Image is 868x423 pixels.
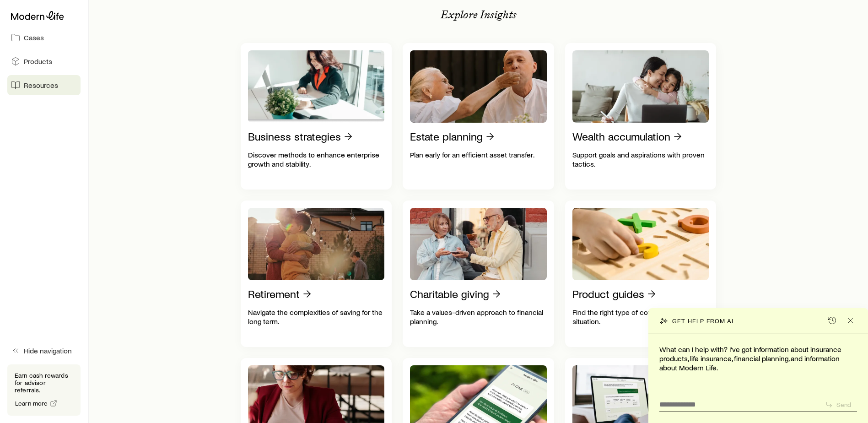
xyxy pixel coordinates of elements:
p: Retirement [248,287,300,300]
span: Learn more [15,400,48,407]
a: RetirementNavigate the complexities of saving for the long term. [241,201,392,347]
p: Navigate the complexities of saving for the long term. [248,308,385,326]
div: Earn cash rewards for advisor referrals.Learn more [7,364,81,416]
span: Hide navigation [24,346,72,355]
button: Send [821,399,857,411]
img: Charitable giving [410,208,547,280]
a: Cases [7,27,81,48]
img: Product guides [572,208,709,280]
p: Discover methods to enhance enterprise growth and stability. [248,150,385,168]
p: Support goals and aspirations with proven tactics. [572,150,709,168]
a: Products [7,51,81,71]
span: Resources [24,81,58,90]
a: Wealth accumulationSupport goals and aspirations with proven tactics. [565,43,717,190]
p: Product guides [572,287,644,300]
p: Get help from AI [672,317,733,325]
p: Charitable giving [410,287,489,300]
p: Business strategies [248,130,341,143]
p: Find the right type of coverage for any situation. [572,308,709,326]
p: Earn cash rewards for advisor referrals. [15,372,73,394]
p: Estate planning [410,130,483,143]
p: Take a values-driven approach to financial planning. [410,308,547,326]
p: Send [836,401,851,408]
p: What can I help with? I’ve got information about insurance products, life insurance, financial pl... [659,345,857,372]
button: Hide navigation [7,341,81,361]
p: Wealth accumulation [572,130,670,143]
img: Business strategies [248,50,385,123]
img: Retirement [248,208,385,280]
p: Explore Insights [441,8,517,21]
span: Cases [24,33,44,42]
span: Products [24,57,52,66]
button: Close [844,314,857,327]
a: Charitable givingTake a values-driven approach to financial planning. [403,201,554,347]
img: Estate planning [410,50,547,123]
img: Wealth accumulation [572,50,709,123]
a: Business strategiesDiscover methods to enhance enterprise growth and stability. [241,43,392,190]
a: Estate planningPlan early for an efficient asset transfer. [403,43,554,190]
p: Plan early for an efficient asset transfer. [410,150,547,159]
a: Product guidesFind the right type of coverage for any situation. [565,201,717,347]
a: Resources [7,75,81,95]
